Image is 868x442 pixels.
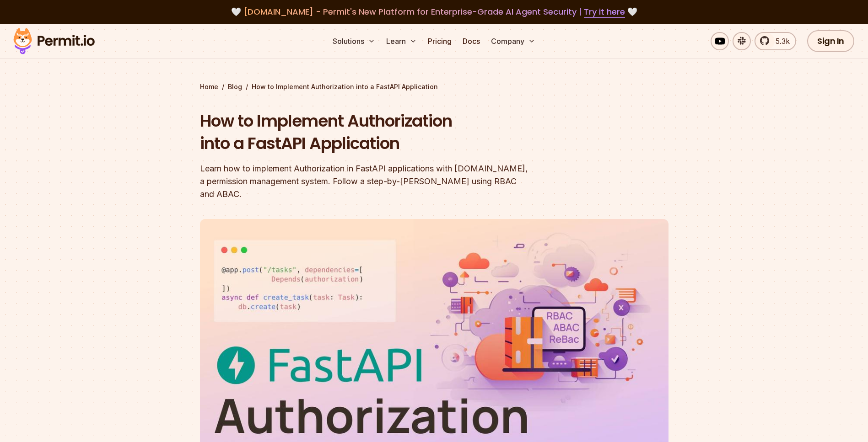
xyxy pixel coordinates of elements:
[424,32,455,50] a: Pricing
[200,82,669,91] div: / /
[243,6,625,17] span: [DOMAIN_NAME] - Permit's New Platform for Enterprise-Grade AI Agent Security |
[9,26,99,57] img: Permit logo
[584,6,625,18] a: Try it here
[228,82,242,91] a: Blog
[807,30,854,52] a: Sign In
[200,162,551,201] div: Learn how to implement Authorization in FastAPI applications with [DOMAIN_NAME], a permission man...
[329,32,379,50] button: Solutions
[487,32,539,50] button: Company
[200,82,218,91] a: Home
[755,32,796,50] a: 5.3k
[459,32,484,50] a: Docs
[200,110,551,155] h1: How to Implement Authorization into a FastAPI Application
[383,32,421,50] button: Learn
[770,36,790,47] span: 5.3k
[22,5,846,18] div: 🤍 🤍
